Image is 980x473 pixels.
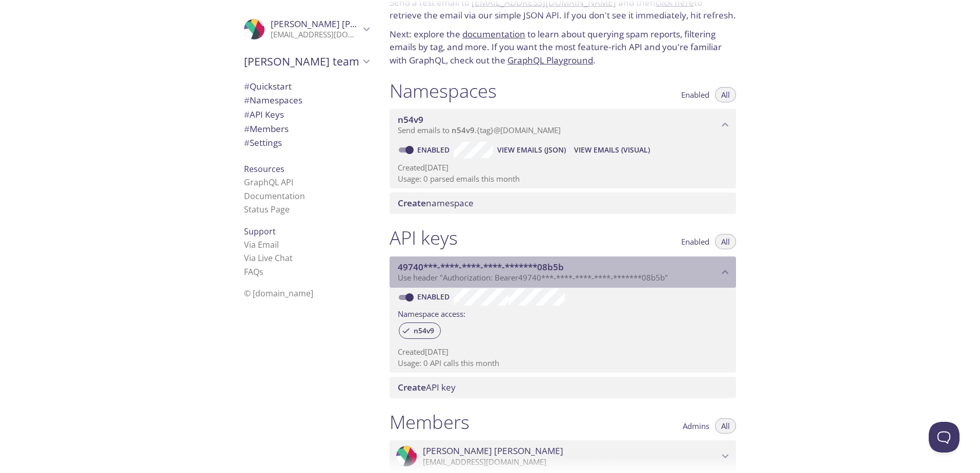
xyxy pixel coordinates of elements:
[462,28,525,40] a: documentation
[236,122,377,136] div: Members
[390,109,736,141] div: n54v9 namespace
[390,411,469,434] h1: Members
[399,322,441,339] div: n54v9
[244,239,279,250] a: Via Email
[398,114,423,125] span: n54v9
[452,125,475,135] span: n54v9
[423,445,563,457] span: [PERSON_NAME] [PERSON_NAME]
[236,79,377,94] div: Quickstart
[497,144,566,156] span: View Emails (JSON)
[398,162,728,173] p: Created [DATE]
[244,80,292,92] span: Quickstart
[390,192,736,214] div: Create namespace
[677,418,716,434] button: Admins
[570,142,654,158] button: View Emails (Visual)
[390,377,736,398] div: Create API Key
[236,48,377,75] div: John Luther's team
[407,326,440,335] span: n54v9
[416,292,454,302] a: Enabled
[236,12,377,46] div: John Luther Dela Cruz
[398,358,728,369] p: Usage: 0 API calls this month
[236,107,377,122] div: API Keys
[398,381,426,393] span: Create
[271,30,360,40] p: [EMAIL_ADDRESS][DOMAIN_NAME]
[244,204,290,215] a: Status Page
[715,234,736,249] button: All
[259,266,263,277] span: s
[390,440,736,472] div: John Luther Dela Cruz
[271,18,411,30] span: [PERSON_NAME] [PERSON_NAME]
[244,123,250,135] span: #
[398,381,456,393] span: API key
[236,136,377,150] div: Team Settings
[244,177,293,188] a: GraphQL API
[507,54,593,66] a: GraphQL Playground
[244,109,284,120] span: API Keys
[715,87,736,102] button: All
[675,234,716,249] button: Enabled
[493,142,570,158] button: View Emails (JSON)
[244,94,250,106] span: #
[390,28,736,67] p: Next: explore the to learn about querying spam reports, filtering emails by tag, and more. If you...
[715,418,736,434] button: All
[244,137,282,148] span: Settings
[416,145,454,155] a: Enabled
[675,87,716,102] button: Enabled
[398,125,561,135] span: Send emails to . {tag} @[DOMAIN_NAME]
[398,347,728,357] p: Created [DATE]
[244,54,360,69] span: [PERSON_NAME] team
[574,144,650,156] span: View Emails (Visual)
[244,163,284,175] span: Resources
[929,422,959,453] iframe: Help Scout Beacon - Open
[244,190,305,202] a: Documentation
[244,94,302,106] span: Namespaces
[390,226,458,249] h1: API keys
[236,93,377,107] div: Namespaces
[244,137,250,148] span: #
[244,109,250,120] span: #
[398,197,474,209] span: namespace
[398,174,728,184] p: Usage: 0 parsed emails this month
[244,266,263,277] a: FAQ
[398,306,465,320] label: Namespace access:
[398,197,426,209] span: Create
[244,80,250,92] span: #
[244,226,276,237] span: Support
[244,123,289,135] span: Members
[244,252,293,264] a: Via Live Chat
[390,79,497,102] h1: Namespaces
[244,288,313,299] span: © [DOMAIN_NAME]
